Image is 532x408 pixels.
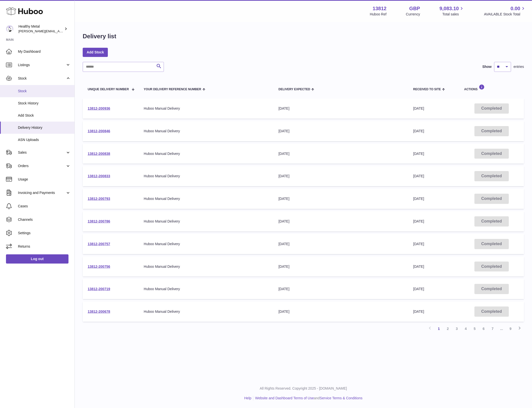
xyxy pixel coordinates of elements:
[18,29,100,33] span: [PERSON_NAME][EMAIL_ADDRESS][DOMAIN_NAME]
[18,89,71,93] span: Stock
[278,219,403,224] div: [DATE]
[88,287,110,291] a: 13812-200719
[278,309,403,314] div: [DATE]
[413,152,424,156] span: [DATE]
[497,324,506,333] span: ...
[88,242,110,246] a: 13812-200757
[413,310,424,314] span: [DATE]
[253,396,362,401] li: and
[88,197,110,201] a: 13812-200793
[18,231,71,235] span: Settings
[144,287,268,291] div: Huboo Manual Delivery
[514,64,524,69] span: entries
[443,324,452,333] a: 2
[413,174,424,178] span: [DATE]
[144,88,201,91] span: Your Delivery Reference Number
[488,324,497,333] a: 7
[413,287,424,291] span: [DATE]
[144,242,268,246] div: Huboo Manual Delivery
[18,113,71,118] span: Add Stock
[278,174,403,179] div: [DATE]
[255,396,314,400] a: Website and Dashboard Terms of Use
[144,309,268,314] div: Huboo Manual Delivery
[88,152,110,156] a: 13812-200838
[88,310,110,314] a: 13812-200678
[413,106,424,110] span: [DATE]
[278,287,403,291] div: [DATE]
[484,12,526,17] span: AVAILABLE Stock Total
[484,5,526,17] a: 0.00 AVAILABLE Stock Total
[144,219,268,224] div: Huboo Manual Delivery
[18,204,71,209] span: Cases
[278,151,403,156] div: [DATE]
[18,177,71,182] span: Usage
[144,151,268,156] div: Huboo Manual Delivery
[470,324,479,333] a: 5
[18,150,66,155] span: Sales
[18,76,66,81] span: Stock
[373,5,387,12] strong: 13812
[83,48,108,57] a: Add Stock
[409,5,420,12] strong: GBP
[440,5,459,12] span: 9,083.10
[452,324,461,333] a: 3
[370,12,387,17] div: Huboo Ref
[413,129,424,133] span: [DATE]
[482,64,492,69] label: Show
[18,190,66,195] span: Invoicing and Payments
[18,24,63,34] div: Healthy Metal
[506,324,515,333] a: 9
[442,12,465,17] span: Total sales
[144,106,268,111] div: Huboo Manual Delivery
[144,174,268,179] div: Huboo Manual Delivery
[278,242,403,246] div: [DATE]
[83,32,116,40] h1: Delivery list
[88,219,110,223] a: 13812-200786
[88,129,110,133] a: 13812-200846
[278,264,403,269] div: [DATE]
[6,25,13,33] img: jose@healthy-metal.com
[18,164,66,168] span: Orders
[413,265,424,269] span: [DATE]
[413,88,441,91] span: Received to Site
[406,12,420,17] div: Currency
[511,5,520,12] span: 0.00
[464,84,519,91] div: Actions
[18,137,71,142] span: ASN Uploads
[413,242,424,246] span: [DATE]
[413,219,424,223] span: [DATE]
[88,174,110,178] a: 13812-200833
[144,196,268,201] div: Huboo Manual Delivery
[278,196,403,201] div: [DATE]
[144,129,268,134] div: Huboo Manual Delivery
[413,197,424,201] span: [DATE]
[6,254,68,263] a: Log out
[79,386,528,391] p: All Rights Reserved. Copyright 2025 - [DOMAIN_NAME]
[434,324,443,333] a: 1
[88,265,110,269] a: 13812-200756
[18,49,71,54] span: My Dashboard
[18,63,66,67] span: Listings
[18,125,71,130] span: Delivery History
[320,396,363,400] a: Service Terms & Conditions
[18,244,71,249] span: Returns
[278,106,403,111] div: [DATE]
[18,217,71,222] span: Channels
[144,264,268,269] div: Huboo Manual Delivery
[244,396,252,400] a: Help
[461,324,470,333] a: 4
[278,129,403,134] div: [DATE]
[88,106,110,110] a: 13812-200936
[18,101,71,106] span: Stock History
[479,324,488,333] a: 6
[440,5,465,17] a: 9,083.10 Total sales
[278,88,310,91] span: Delivery Expected
[88,88,129,91] span: Unique Delivery Number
